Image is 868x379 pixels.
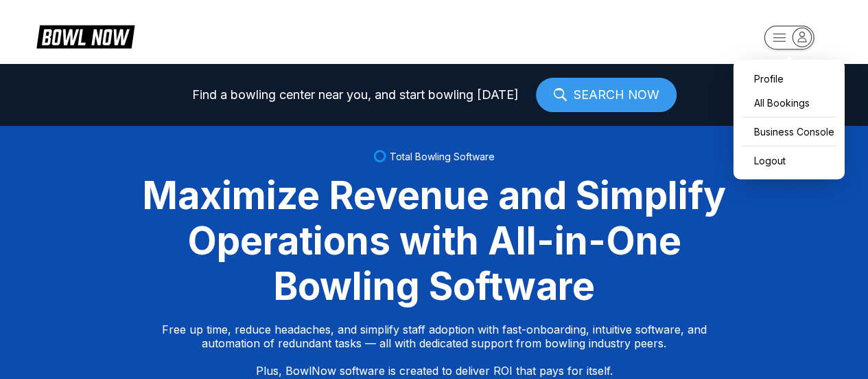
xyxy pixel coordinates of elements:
a: Profile [740,67,838,91]
a: SEARCH NOW [536,78,677,112]
a: Business Console [740,120,838,144]
p: Free up time, reduce headaches, and simplify staff adoption with fast-onboarding, intuitive softw... [162,323,707,378]
a: All Bookings [740,91,838,115]
div: Maximize Revenue and Simplify Operations with All-in-One Bowling Software [126,173,743,309]
button: Logout [740,149,789,173]
span: Total Bowling Software [390,151,495,162]
span: Find a bowling center near you, and start bowling [DATE] [192,88,519,102]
